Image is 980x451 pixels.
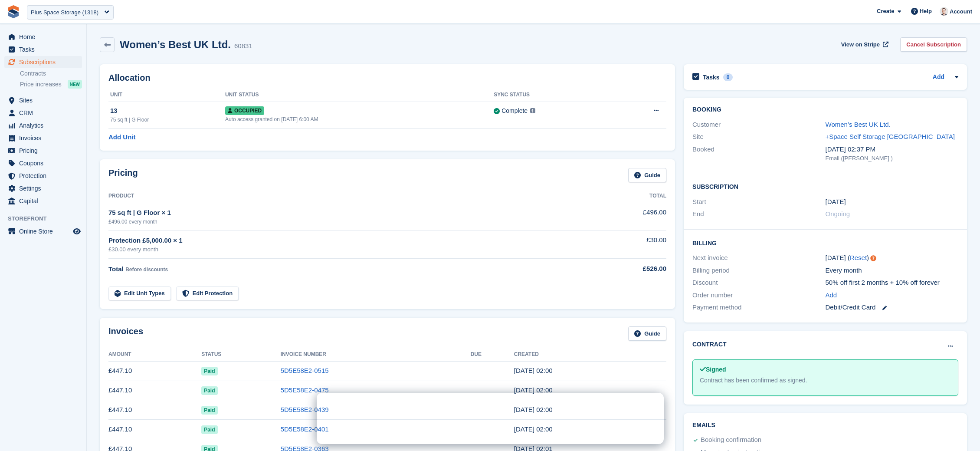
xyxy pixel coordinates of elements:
a: menu [4,195,82,207]
th: Created [514,348,666,362]
div: Payment method [692,303,826,313]
a: menu [4,145,82,157]
td: £447.10 [108,400,201,420]
div: £30.00 every month [108,245,581,254]
span: Help [920,7,932,16]
a: Cancel Subscription [900,37,967,52]
a: menu [4,170,82,182]
th: Status [201,348,281,362]
div: Tooltip anchor [869,254,877,262]
div: Contract has been confirmed as signed. [700,376,951,385]
td: £496.00 [581,203,666,230]
span: Protection [19,170,71,182]
h2: Women’s Best UK Ltd. [120,39,231,50]
th: Unit Status [225,88,494,102]
th: Total [581,189,666,203]
div: Debit/Credit Card [826,303,959,313]
th: Unit [108,88,225,102]
a: menu [4,132,82,144]
span: Total [108,265,124,273]
div: Every month [826,266,959,276]
div: [DATE] 02:37 PM [826,145,959,155]
a: Add [933,72,944,82]
td: £30.00 [581,230,666,259]
a: menu [4,31,82,43]
div: Complete [501,106,528,115]
span: Capital [19,195,71,207]
div: 50% off first 2 months + 10% off forever [826,278,959,288]
div: Booking confirmation [701,435,761,445]
div: Order number [692,290,826,300]
span: Coupons [19,157,71,169]
iframe: Intercom live chat banner [317,393,664,444]
a: menu [4,107,82,119]
h2: Invoices [108,326,143,341]
time: 2025-09-19 01:00:38 UTC [514,367,553,374]
div: Protection £5,000.00 × 1 [108,236,581,246]
th: Invoice Number [281,348,471,362]
th: Sync Status [494,88,614,102]
a: Guide [628,168,666,182]
div: Booked [692,145,826,163]
a: menu [4,94,82,106]
div: 0 [723,73,733,81]
a: Add Unit [108,132,135,142]
div: 75 sq ft | G Floor × 1 [108,208,581,218]
a: Guide [628,326,666,341]
div: 13 [110,106,225,116]
span: Create [877,7,894,16]
div: Start [692,197,826,207]
span: Tasks [19,43,71,56]
span: Subscriptions [19,56,71,68]
a: Preview store [72,226,82,237]
a: Reset [850,254,867,261]
time: 2025-08-19 01:00:48 UTC [514,386,553,394]
a: menu [4,43,82,56]
a: 5D5E58E2-0439 [281,406,329,413]
a: 5D5E58E2-0401 [281,425,329,433]
div: Billing period [692,266,826,276]
span: Storefront [8,214,86,223]
span: Online Store [19,225,71,237]
span: Before discounts [125,267,168,273]
div: Signed [700,365,951,374]
a: Edit Unit Types [108,286,171,301]
span: Analytics [19,119,71,132]
h2: Subscription [692,182,958,191]
div: Plus Space Storage (1318) [31,8,98,17]
div: NEW [68,80,82,89]
span: Price increases [20,80,62,89]
a: 5D5E58E2-0475 [281,386,329,394]
a: menu [4,225,82,237]
span: Account [950,7,972,16]
span: View on Stripe [841,40,880,49]
div: Next invoice [692,253,826,263]
span: Pricing [19,145,71,157]
td: £447.10 [108,420,201,439]
a: Price increases NEW [20,79,82,89]
h2: Contract [692,340,727,349]
a: menu [4,56,82,68]
a: 5D5E58E2-0515 [281,367,329,374]
a: +Space Self Storage [GEOGRAPHIC_DATA] [826,133,955,140]
span: Paid [201,425,217,434]
img: icon-info-grey-7440780725fd019a000dd9b08b2336e03edf1995a4989e88bcd33f0948082b44.svg [530,108,535,113]
div: Auto access granted on [DATE] 6:00 AM [225,115,494,123]
time: 2024-11-19 01:00:00 UTC [826,197,846,207]
h2: Tasks [703,73,720,81]
a: Contracts [20,69,82,78]
td: £447.10 [108,361,201,381]
div: Site [692,132,826,142]
span: Invoices [19,132,71,144]
h2: Pricing [108,168,138,182]
a: menu [4,157,82,169]
a: menu [4,119,82,132]
div: £526.00 [581,264,666,274]
div: [DATE] ( ) [826,253,959,263]
span: Ongoing [826,210,850,217]
img: Jeff Knox [940,7,948,16]
h2: Emails [692,422,958,429]
div: 60831 [234,41,252,51]
h2: Billing [692,238,958,247]
a: View on Stripe [838,37,890,52]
